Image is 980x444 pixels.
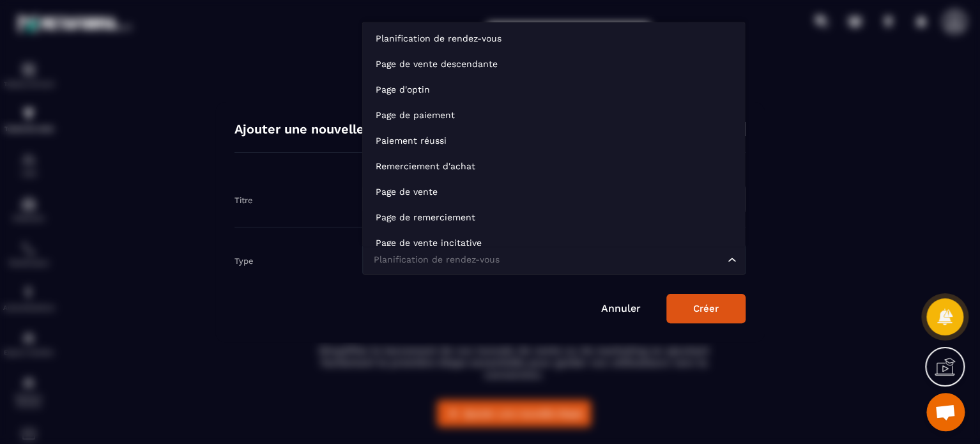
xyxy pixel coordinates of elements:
p: Page de paiement [375,109,731,121]
p: Page de remerciement [375,211,731,224]
input: Search for option [371,253,724,267]
h4: Ajouter une nouvelle étape [234,121,404,139]
p: Planification de rendez-vous [375,32,731,45]
label: Titre [234,195,253,204]
a: Ouvrir le chat [926,393,965,431]
p: Page d'optin [375,83,731,96]
label: Type [234,256,254,265]
a: Annuler [601,302,641,314]
p: Page de vente incitative [375,236,731,249]
p: Page de vente [375,185,731,198]
p: Remerciement d'achat [375,160,731,172]
button: Créer [666,294,746,323]
p: Paiement réussi [375,134,731,147]
p: Page de vente descendante [375,57,731,70]
div: Search for option [362,245,746,275]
